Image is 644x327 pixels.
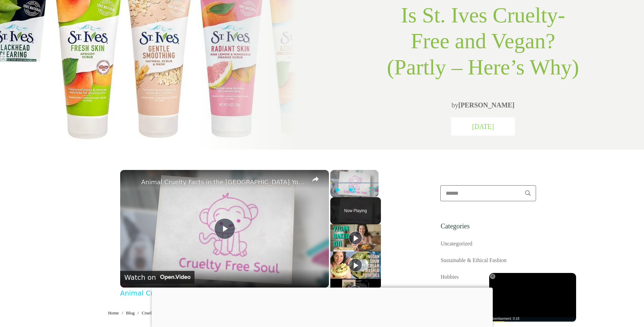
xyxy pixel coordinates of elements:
a: Home [108,309,119,317]
div: Video Player [489,273,576,322]
a: channel logo [124,174,138,188]
a: Sustainable & Ethical Fashion [441,256,507,265]
button: Fullscreen [364,183,379,197]
div: Watch on [124,271,156,283]
span: [DATE] [472,123,494,130]
button: Play [330,183,345,197]
p: by [385,98,581,112]
a: Uncategorized [441,239,472,249]
img: video of: Animal Cruelty Facts in the UK You Need to Know (2021) [120,170,329,288]
span: Blog [126,310,134,315]
a: [PERSON_NAME] [458,101,515,109]
span: Home [108,310,119,315]
iframe: Advertisement [489,273,576,322]
button: Play [349,258,362,272]
button: Unmute [345,183,359,197]
a: Hobbies [441,272,459,282]
a: Watch on Open.Video [120,271,195,284]
a: Animal Cruelty Facts in the [GEOGRAPHIC_DATA] You Need to Know (2021) [141,176,306,188]
div: Video Player [330,170,379,197]
li: / [136,311,141,315]
span: Is St. Ives Cruelty-Free and Vegan? (Partly – Here’s Why) [387,3,579,80]
div: Advertisement: 0:18 [489,317,576,321]
span: Cruelty-Free & Vegan Beauty [142,310,195,315]
span: Now Playing [344,209,367,213]
li: / [120,311,125,315]
div: Video Player [120,170,329,288]
div: Progress Bar [330,182,379,184]
div: X [490,274,495,279]
img: Video channel logo [157,275,190,280]
a: Blog [126,309,134,317]
button: Play [349,286,362,299]
button: Play [349,231,362,245]
a: Animal Cruelty Facts in the [GEOGRAPHIC_DATA] You Need to Know (2021) [120,289,373,297]
a: Cruelty-Free & Vegan Beauty [142,309,195,317]
button: Play Video [214,218,235,239]
h5: Categories [441,222,536,230]
button: share [309,173,321,185]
